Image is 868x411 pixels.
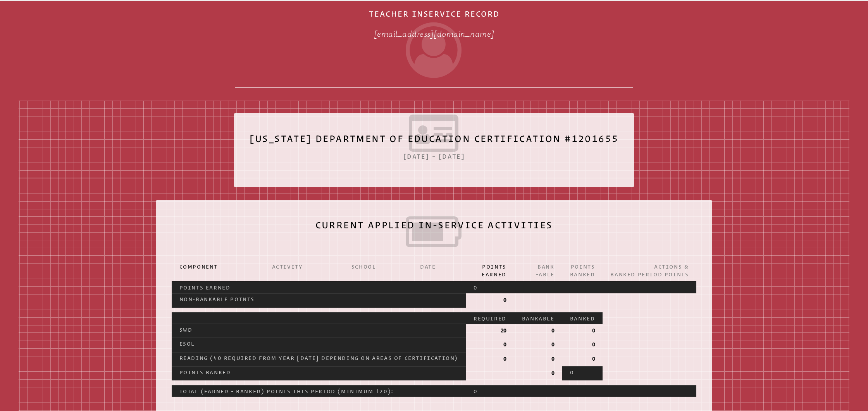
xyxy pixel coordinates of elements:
p: Points Banked [570,263,595,278]
p: 0 [570,355,595,363]
p: School [351,263,405,271]
p: Total (Earned - Banked) Points this Period (minimum 120): [179,387,458,395]
p: Activity [272,263,336,271]
p: 0 [522,355,555,363]
p: Points Earned [474,263,506,278]
p: 0 [474,341,506,349]
p: Component [179,263,257,271]
p: SWD [179,326,458,334]
p: 20 [474,327,506,335]
p: 0 [474,296,506,304]
p: 0 [522,370,555,377]
h2: [US_STATE] Department of Education Certification #1201655 [250,128,619,155]
p: Date [420,263,458,271]
p: 0 [570,341,595,349]
p: Reading (40 required from year [DATE] depending on Areas of Certification) [179,354,458,362]
p: Bankable [522,315,555,322]
p: 0 [474,355,506,363]
h2: Current Applied In-Service Activities [172,215,697,253]
p: 0 [474,387,595,395]
p: Banked [570,315,595,322]
p: 0 [570,368,595,376]
span: [DATE] – [DATE] [403,153,465,160]
p: Points Earned [179,284,458,291]
p: Required [474,315,506,322]
p: Non-bankable Points [179,295,458,303]
p: Points Banked [179,368,458,376]
p: 0 [474,284,506,291]
p: 0 [570,327,595,335]
h1: Teacher Inservice Record [235,4,633,88]
p: Bank -able [522,263,555,278]
p: 0 [522,327,555,335]
p: ESOL [179,340,458,348]
p: 0 [522,341,555,349]
p: Actions & Banked Period Points [610,263,689,278]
